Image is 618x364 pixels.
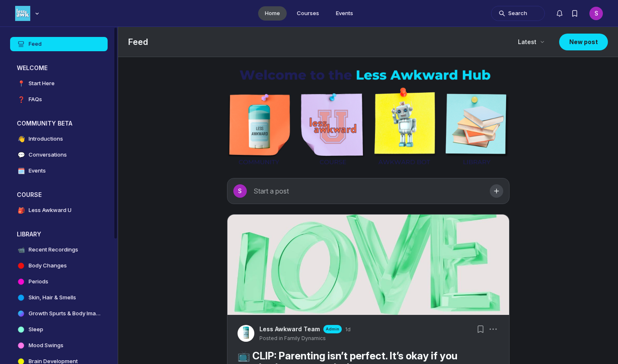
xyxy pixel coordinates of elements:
h4: Body Changes [29,262,67,270]
a: View Less Awkward Team profile [259,325,320,333]
a: 💬Conversations [10,148,108,162]
a: Home [258,6,287,21]
span: 📍 [17,79,25,88]
a: 1d [345,326,351,333]
span: 💬 [17,151,25,159]
button: Posted in Family Dynamics [259,335,326,342]
a: 📍Start Here [10,76,108,91]
h4: Less Awkward U [29,206,71,215]
a: View Less Awkward Team profile [238,325,254,342]
h4: Mood Swings [29,341,63,350]
button: LIBRARYCollapse space [10,228,108,241]
button: Bookmarks [475,323,486,335]
button: Less Awkward Hub logo [15,5,41,22]
h4: Conversations [29,151,67,159]
h3: COURSE [17,191,42,199]
h4: Skin, Hair & Smells [29,293,76,302]
a: Skin, Hair & Smells [10,291,108,305]
h4: Feed [29,40,42,48]
h4: FAQs [29,95,42,104]
span: ❓ [17,95,25,104]
h4: Periods [29,278,48,286]
span: 👋 [17,135,25,143]
a: Courses [290,6,326,21]
button: Notifications [552,6,567,21]
span: 📹 [17,246,25,254]
a: Growth Spurts & Body Image [10,306,108,321]
header: Page Header [118,27,618,57]
h4: Sleep [29,325,43,334]
span: Latest [518,38,536,46]
button: Post actions [487,323,499,335]
a: 📹Recent Recordings [10,243,108,257]
span: Admin [326,326,339,332]
button: New post [559,34,608,50]
a: 🎒Less Awkward U [10,203,108,217]
img: Less Awkward Hub logo [15,6,30,21]
h3: COMMUNITY BETA [17,119,72,128]
span: Start a post [254,187,289,195]
button: Latest [513,34,549,50]
button: WELCOMECollapse space [10,61,108,75]
span: 🗓️ [17,167,25,175]
a: 🗓️Events [10,164,108,178]
span: 🎒 [17,206,25,215]
h1: Feed [128,36,506,48]
a: Events [329,6,360,21]
a: Body Changes [10,259,108,273]
a: 👋Introductions [10,132,108,146]
button: COMMUNITY BETACollapse space [10,117,108,130]
h4: Growth Spurts & Body Image [29,309,101,318]
a: Sleep [10,322,108,337]
div: S [233,184,247,198]
h4: Start Here [29,79,55,88]
h3: WELCOME [17,64,48,72]
a: Periods [10,275,108,289]
h4: Recent Recordings [29,246,78,254]
button: Bookmarks [567,6,582,21]
h3: LIBRARY [17,230,41,238]
a: Feed [10,37,108,51]
button: Search [491,6,545,21]
h4: Introductions [29,135,63,143]
h4: Events [29,167,46,175]
button: User menu options [589,7,603,20]
div: S [589,7,603,20]
button: Start a post [227,178,510,204]
a: ❓FAQs [10,92,108,107]
button: View Less Awkward Team profileAdmin1dPosted in Family Dynamics [259,325,351,342]
button: COURSECollapse space [10,188,108,202]
img: post cover image [227,215,509,315]
a: Mood Swings [10,338,108,353]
